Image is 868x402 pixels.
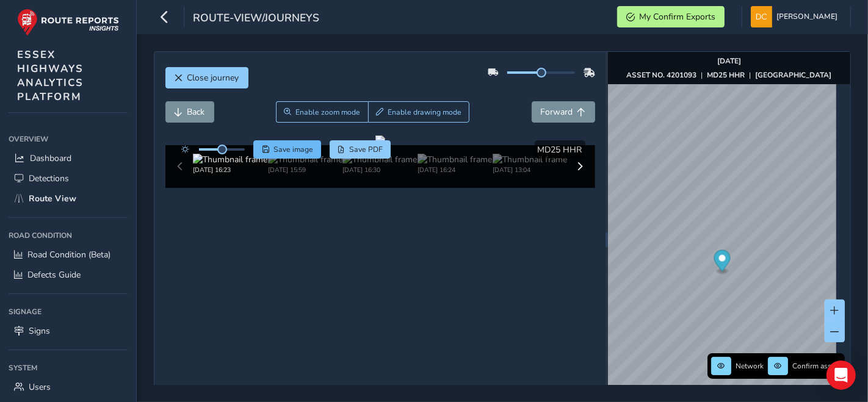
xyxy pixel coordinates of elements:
[9,377,128,397] a: Users
[253,140,321,159] button: Save
[187,106,205,118] span: Back
[193,154,267,165] img: Thumbnail frame
[342,165,417,174] div: [DATE] 16:30
[736,361,764,371] span: Network
[388,107,461,117] span: Enable drawing mode
[493,165,567,174] div: [DATE] 13:04
[30,153,71,164] span: Dashboard
[268,165,342,174] div: [DATE] 15:59
[276,101,368,123] button: Zoom
[268,154,342,165] img: Thumbnail frame
[639,11,715,23] span: My Confirm Exports
[295,107,360,117] span: Enable zoom mode
[165,101,214,123] button: Back
[627,70,697,80] strong: ASSET NO. 4201093
[17,9,119,36] img: rr logo
[273,145,313,154] span: Save image
[751,6,842,27] button: [PERSON_NAME]
[29,173,69,184] span: Detections
[349,145,383,154] span: Save PDF
[342,154,417,165] img: Thumbnail frame
[617,6,725,27] button: My Confirm Exports
[27,269,81,281] span: Defects Guide
[756,70,832,80] strong: [GEOGRAPHIC_DATA]
[165,67,248,88] button: Close journey
[187,72,239,84] span: Close journey
[29,325,50,337] span: Signs
[29,193,76,204] span: Route View
[193,165,267,174] div: [DATE] 16:23
[826,361,856,390] div: Open Intercom Messenger
[330,140,391,159] button: PDF
[493,154,567,165] img: Thumbnail frame
[17,48,84,104] span: ESSEX HIGHWAYS ANALYTICS PLATFORM
[9,226,128,245] div: Road Condition
[9,321,128,341] a: Signs
[9,303,128,321] div: Signage
[9,168,128,188] a: Detections
[627,70,832,80] div: | |
[532,101,595,123] button: Forward
[717,56,741,66] strong: [DATE]
[9,130,128,148] div: Overview
[751,6,772,27] img: diamond-layout
[9,265,128,285] a: Defects Guide
[9,188,128,209] a: Route View
[9,245,128,265] a: Road Condition (Beta)
[9,359,128,377] div: System
[418,165,492,174] div: [DATE] 16:24
[9,148,128,168] a: Dashboard
[29,381,51,393] span: Users
[538,144,582,156] span: MD25 HHR
[368,101,470,123] button: Draw
[418,154,492,165] img: Thumbnail frame
[776,6,837,27] span: [PERSON_NAME]
[193,10,319,27] span: route-view/journeys
[714,250,731,275] div: Map marker
[707,70,745,80] strong: MD25 HHR
[541,106,573,118] span: Forward
[792,361,841,371] span: Confirm assets
[27,249,110,260] span: Road Condition (Beta)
